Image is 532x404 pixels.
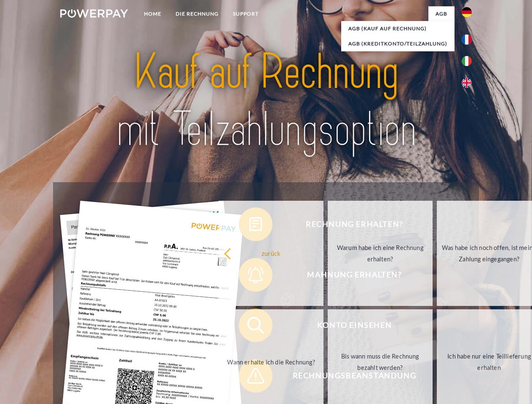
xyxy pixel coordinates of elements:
img: logo-powerpay-white.svg [60,9,128,18]
div: Warum habe ich eine Rechnung erhalten? [333,242,428,265]
img: title-powerpay_de.svg [80,40,452,161]
a: SUPPORT [226,6,266,21]
div: Wann erhalte ich die Rechnung? [224,356,318,367]
img: de [462,7,472,17]
img: fr [462,35,472,45]
img: it [462,56,472,66]
a: Home [137,6,168,21]
div: zurück [224,247,318,259]
div: Bis wann muss die Rechnung bezahlt werden? [333,351,428,373]
a: agb [428,6,454,21]
a: DIE RECHNUNG [168,6,226,21]
a: AGB (Kreditkonto/Teilzahlung) [341,36,454,51]
a: AGB (Kauf auf Rechnung) [341,21,454,36]
img: en [462,78,472,88]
